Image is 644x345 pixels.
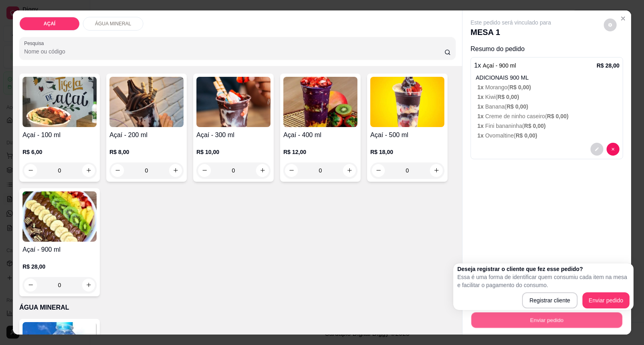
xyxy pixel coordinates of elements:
[23,77,97,127] img: product-image
[23,263,97,271] p: R$ 28,00
[370,77,444,127] img: product-image
[471,18,551,27] p: Este pedido será vinculado para
[370,130,444,140] h4: Açaí - 500 ml
[607,143,619,156] button: decrease-product-quantity
[23,191,97,242] img: product-image
[109,148,184,156] p: R$ 8,00
[23,148,97,156] p: R$ 6,00
[196,77,270,127] img: product-image
[24,40,47,47] label: Pesquisa
[509,84,531,90] span: R$ 0,00 )
[477,103,485,110] span: 1 x
[477,132,485,139] span: 1 x
[477,83,619,91] p: Morango (
[474,61,516,70] p: 1 x
[476,74,619,82] p: ADICIONAIS 900 ML
[524,123,546,129] span: R$ 0,00 )
[477,113,485,119] span: 1 x
[477,93,619,101] p: Kiwi (
[477,123,485,129] span: 1 x
[23,130,97,140] h4: Açaí - 100 ml
[196,148,270,156] p: R$ 10,00
[582,292,630,308] button: Enviar pedido
[477,94,485,100] span: 1 x
[23,245,97,255] h4: Açaí - 900 ml
[477,122,619,130] p: Fini bananinha (
[457,273,630,289] p: Essa é uma forma de identificar quem consumiu cada item na mesa e facilitar o pagamento do consumo.
[516,132,537,139] span: R$ 0,00 )
[497,94,519,100] span: R$ 0,00 )
[477,84,485,90] span: 1 x
[617,12,630,25] button: Close
[471,44,623,54] p: Resumo do pedido
[109,130,184,140] h4: Açaí - 200 ml
[471,312,622,328] button: Enviar pedido
[477,103,619,111] p: Banana (
[604,18,617,31] button: decrease-product-quantity
[19,303,456,312] p: ÁGUA MINERAL
[283,77,357,127] img: product-image
[196,130,270,140] h4: Açaí - 300 ml
[283,148,357,156] p: R$ 12,00
[477,112,619,120] p: Creme de ninho caseiro (
[24,47,444,55] input: Pesquisa
[506,103,528,110] span: R$ 0,00 )
[483,62,516,69] span: Açaí - 900 ml
[109,77,184,127] img: product-image
[471,27,551,38] p: MESA 1
[95,21,131,27] p: ÁGUA MINERAL
[597,62,619,70] p: R$ 28,00
[590,143,603,156] button: decrease-product-quantity
[43,21,55,27] p: AÇAÍ
[522,292,577,308] button: Registrar cliente
[370,148,444,156] p: R$ 18,00
[547,113,569,119] span: R$ 0,00 )
[477,131,619,140] p: Ovomaltine (
[283,130,357,140] h4: Açaí - 400 ml
[457,265,630,273] h2: Deseja registrar o cliente que fez esse pedido?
